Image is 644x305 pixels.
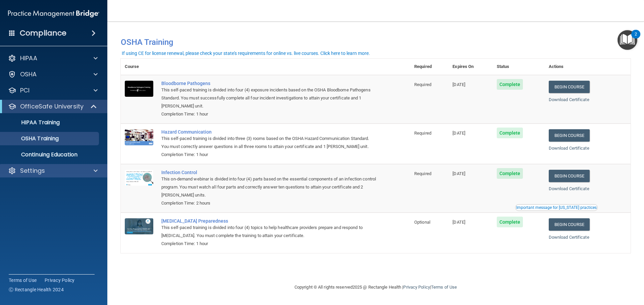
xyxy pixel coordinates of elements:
[4,119,60,126] p: HIPAA Training
[493,59,545,75] th: Status
[8,54,98,62] a: HIPAA
[161,199,377,207] div: Completion Time: 2 hours
[8,167,98,175] a: Settings
[121,37,631,47] h4: OSHA Training
[20,28,66,38] h4: Compliance
[497,168,523,179] span: Complete
[8,70,98,78] a: OSHA
[410,59,448,75] th: Required
[4,151,96,158] p: Continuing Education
[45,277,75,284] a: Privacy Policy
[497,79,523,90] span: Complete
[20,102,84,110] p: OfficeSafe University
[161,110,377,118] div: Completion Time: 1 hour
[122,51,370,56] div: If using CE for license renewal, please check your state's requirements for online vs. live cours...
[253,277,498,298] div: Copyright © All rights reserved 2025 @ Rectangle Health | |
[452,220,465,225] span: [DATE]
[20,70,37,78] p: OSHA
[403,285,430,290] a: Privacy Policy
[549,129,590,142] a: Begin Course
[448,59,492,75] th: Expires On
[497,217,523,227] span: Complete
[414,171,431,176] span: Required
[161,218,377,224] a: [MEDICAL_DATA] Preparedness
[121,59,157,75] th: Course
[9,277,37,284] a: Terms of Use
[414,82,431,87] span: Required
[161,151,377,159] div: Completion Time: 1 hour
[545,59,631,75] th: Actions
[161,129,377,135] a: Hazard Communication
[549,97,589,102] a: Download Certificate
[161,240,377,248] div: Completion Time: 1 hour
[20,86,30,94] p: PCI
[121,50,371,57] button: If using CE for license renewal, please check your state's requirements for online vs. live cours...
[452,82,465,87] span: [DATE]
[20,167,45,175] p: Settings
[9,286,64,293] span: Ⓒ Rectangle Health 2024
[161,224,377,240] div: This self-paced training is divided into four (4) topics to help healthcare providers prepare and...
[161,170,377,175] a: Infection Control
[161,175,377,199] div: This on-demand webinar is divided into four (4) parts based on the essential components of an inf...
[161,135,377,151] div: This self-paced training is divided into three (3) rooms based on the OSHA Hazard Communication S...
[452,131,465,136] span: [DATE]
[452,171,465,176] span: [DATE]
[618,30,637,50] button: Open Resource Center, 2 new notifications
[161,86,377,110] div: This self-paced training is divided into four (4) exposure incidents based on the OSHA Bloodborne...
[4,135,59,142] p: OSHA Training
[549,81,590,93] a: Begin Course
[516,206,597,210] div: Important message for [US_STATE] practices
[20,54,37,62] p: HIPAA
[549,218,590,231] a: Begin Course
[635,34,637,43] div: 2
[161,81,377,86] a: Bloodborne Pathogens
[8,102,97,110] a: OfficeSafe University
[431,285,457,290] a: Terms of Use
[549,146,589,151] a: Download Certificate
[8,86,98,94] a: PCI
[414,220,430,225] span: Optional
[549,186,589,191] a: Download Certificate
[497,128,523,138] span: Complete
[549,170,590,182] a: Begin Course
[8,7,99,20] img: PMB logo
[414,131,431,136] span: Required
[549,235,589,240] a: Download Certificate
[515,204,598,211] button: Read this if you are a dental practitioner in the state of CA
